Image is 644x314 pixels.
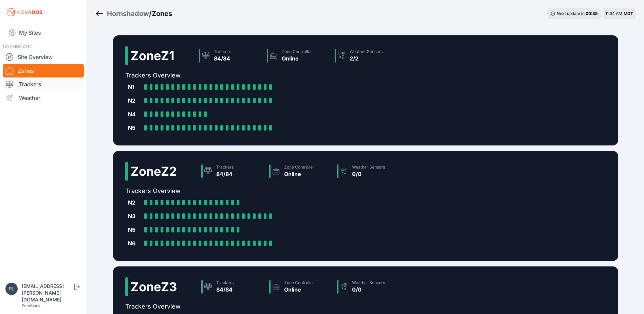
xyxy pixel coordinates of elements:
span: DASHBOARD [3,43,33,49]
div: N6 [128,239,142,247]
div: 84/84 [216,170,234,178]
div: Weather Sensors [352,280,385,285]
div: 0/0 [352,170,385,178]
a: My Sites [3,24,84,41]
a: Trackers84/84 [199,162,266,181]
h3: Zones [152,9,172,18]
a: Trackers84/84 [199,277,266,296]
a: Weather Sensors0/0 [334,162,402,181]
div: N4 [128,110,142,118]
div: N2 [128,198,142,207]
img: Nevados [5,7,43,18]
div: N1 [128,83,142,91]
a: Feedback [22,303,41,308]
img: plsmith@sundt.com [5,283,18,295]
div: Zone Controller [284,280,314,285]
a: Trackers [3,77,84,91]
nav: Breadcrumb [95,5,172,22]
span: / [149,9,152,18]
h2: Trackers Overview [125,302,402,311]
span: MDT [624,11,633,16]
a: Site Overview [3,50,84,64]
div: Online [284,170,314,178]
div: N2 [128,97,142,105]
div: Weather Sensors [350,49,383,54]
a: Zones [3,64,84,77]
div: Online [282,54,312,63]
h2: Zone Z3 [131,280,177,294]
a: Hornshadow [107,9,149,18]
div: N5 [128,124,142,132]
div: 0/0 [352,285,385,294]
div: [EMAIL_ADDRESS][PERSON_NAME][DOMAIN_NAME] [22,283,73,303]
div: 84/84 [214,54,231,63]
div: 84/84 [216,285,234,294]
div: 2/2 [350,54,383,63]
div: Zone Controller [284,164,314,170]
div: Trackers [214,49,231,54]
div: 00 : 35 [586,11,598,16]
div: N3 [128,212,142,220]
span: Next update in [557,11,585,16]
h2: Trackers Overview [125,71,400,80]
div: Zone Controller [282,49,312,54]
a: Trackers84/84 [196,46,264,65]
div: N5 [128,226,142,234]
a: Weather Sensors2/2 [332,46,400,65]
div: Weather Sensors [352,164,385,170]
a: Weather [3,91,84,105]
a: Weather Sensors0/0 [334,277,402,296]
span: 11:34 AM [605,11,622,16]
div: Trackers [216,164,234,170]
h2: Zone Z1 [131,49,174,63]
div: Online [284,285,314,294]
div: Trackers [216,280,234,285]
h2: Trackers Overview [125,186,402,196]
h2: Zone Z2 [131,164,177,178]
